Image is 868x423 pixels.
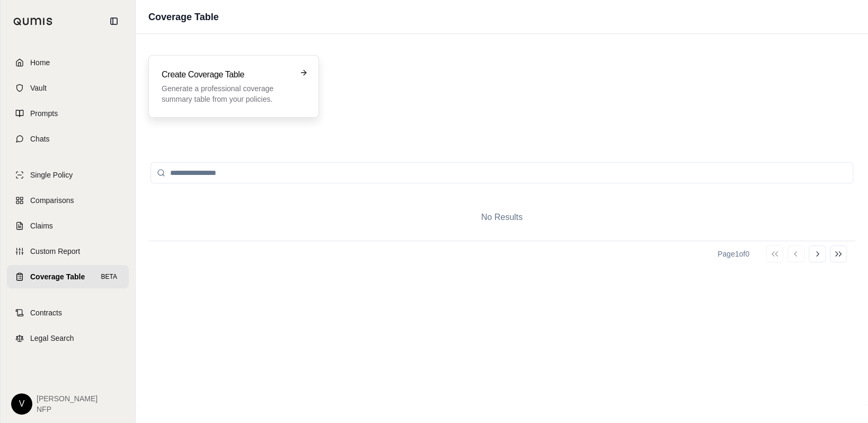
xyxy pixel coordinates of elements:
[30,307,62,318] span: Contracts
[30,108,58,119] span: Prompts
[718,249,749,259] div: Page 1 of 0
[162,83,291,104] p: Generate a professional coverage summary table from your policies.
[7,240,129,263] a: Custom Report
[37,393,98,404] span: [PERSON_NAME]
[7,163,129,187] a: Single Policy
[30,195,74,206] span: Comparisons
[37,404,98,415] span: NFP
[30,333,74,343] span: Legal Search
[148,194,855,241] div: No Results
[30,271,85,282] span: Coverage Table
[7,102,129,125] a: Prompts
[162,68,291,81] h3: Create Coverage Table
[30,83,47,93] span: Vault
[7,51,129,74] a: Home
[30,221,53,231] span: Claims
[7,127,129,151] a: Chats
[148,10,219,24] h1: Coverage Table
[7,327,129,350] a: Legal Search
[11,393,32,415] div: V
[7,301,129,324] a: Contracts
[98,271,120,282] span: BETA
[30,170,73,180] span: Single Policy
[7,76,129,100] a: Vault
[105,13,122,30] button: Collapse sidebar
[30,57,50,68] span: Home
[7,265,129,288] a: Coverage TableBETA
[30,134,50,144] span: Chats
[7,214,129,237] a: Claims
[13,17,53,25] img: Qumis Logo
[30,246,80,257] span: Custom Report
[7,189,129,212] a: Comparisons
